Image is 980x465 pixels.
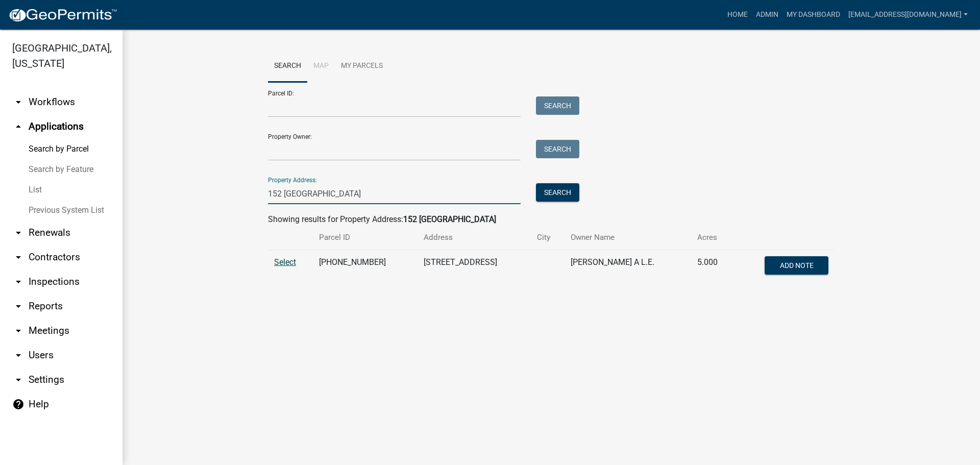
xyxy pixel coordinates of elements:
i: arrow_drop_down [12,325,24,337]
div: Showing results for Property Address: [268,213,835,226]
i: arrow_drop_down [12,227,24,239]
a: Admin [752,5,782,25]
th: City [531,226,565,250]
i: arrow_drop_down [12,374,24,386]
a: Select [274,257,296,267]
button: Search [536,96,579,115]
i: arrow_drop_down [12,251,24,263]
td: 5.000 [691,250,734,284]
td: [STREET_ADDRESS] [418,250,531,284]
i: arrow_drop_down [12,96,24,108]
a: Search [268,50,307,83]
th: Owner Name [565,226,691,250]
i: help [12,398,24,410]
th: Acres [691,226,734,250]
i: arrow_drop_down [12,276,24,288]
button: Search [536,140,579,158]
a: Home [723,5,752,25]
td: [PERSON_NAME] A L.E. [565,250,691,284]
span: Add Note [779,261,813,270]
i: arrow_drop_down [12,349,24,361]
a: My Dashboard [782,5,844,25]
a: My Parcels [335,50,389,83]
i: arrow_drop_up [12,120,24,133]
a: [EMAIL_ADDRESS][DOMAIN_NAME] [844,5,972,25]
strong: 152 [GEOGRAPHIC_DATA] [403,214,496,224]
td: [PHONE_NUMBER] [313,250,418,284]
button: Search [536,183,579,202]
i: arrow_drop_down [12,300,24,312]
button: Add Note [765,256,828,275]
th: Parcel ID [313,226,418,250]
th: Address [418,226,531,250]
